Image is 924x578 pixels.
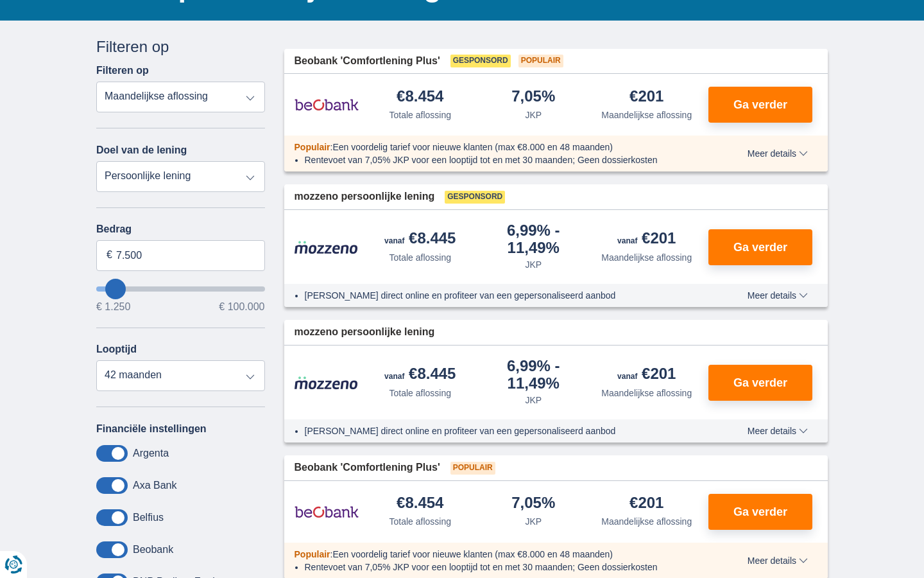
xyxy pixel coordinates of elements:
div: : [284,548,711,561]
img: product.pl.alt Mozzeno [295,376,359,390]
div: JKP [525,258,542,271]
span: Ga verder [733,99,787,110]
div: €8.454 [397,495,443,512]
span: € [107,248,112,263]
button: Meer details [738,426,817,436]
div: Filteren op [96,36,265,58]
span: Populair [450,462,495,475]
div: Maandelijkse aflossing [601,251,692,264]
span: Gesponsord [445,191,505,204]
div: : [284,141,711,153]
div: Totale aflossing [389,251,451,264]
span: Een voordelig tarief voor nieuwe klanten (max €8.000 en 48 maanden) [332,549,613,559]
span: Meer details [748,291,808,300]
span: Ga verder [733,241,787,253]
span: Een voordelig tarief voor nieuwe klanten (max €8.000 en 48 maanden) [332,142,613,152]
span: Beobank 'Comfortlening Plus' [295,460,440,475]
span: Ga verder [733,506,787,518]
label: Filteren op [96,65,149,76]
label: Doel van de lening [96,144,187,156]
div: €201 [617,366,676,384]
input: wantToBorrow [96,286,265,292]
div: €201 [629,495,663,512]
div: €8.445 [384,231,456,249]
span: Meer details [748,426,808,435]
label: Belfius [133,512,164,523]
li: Rentevoet van 7,05% JKP voor een looptijd tot en met 30 maanden; Geen dossierkosten [305,561,701,574]
div: €201 [629,89,663,106]
label: Looptijd [96,344,137,355]
div: Totale aflossing [389,387,451,399]
label: Bedrag [96,223,265,235]
span: Populair [295,549,330,559]
span: Ga verder [733,377,787,389]
span: Populair [518,55,563,67]
div: Totale aflossing [389,515,451,528]
div: €8.445 [384,366,456,384]
div: JKP [525,394,542,407]
span: Populair [295,142,330,152]
div: 6,99% [482,223,585,256]
span: mozzeno persoonlijke lening [295,325,435,340]
img: product.pl.alt Beobank [295,496,359,528]
span: Gesponsord [450,55,511,67]
div: 6,99% [482,358,585,391]
label: Axa Bank [133,480,176,491]
div: JKP [525,109,542,121]
img: product.pl.alt Beobank [295,89,359,121]
button: Ga verder [708,87,812,123]
div: JKP [525,515,542,528]
div: €201 [617,231,676,249]
div: Totale aflossing [389,109,451,121]
li: [PERSON_NAME] direct online en profiteer van een gepersonaliseerd aanbod [305,425,701,437]
div: 7,05% [511,89,555,106]
label: Argenta [133,448,169,459]
img: product.pl.alt Mozzeno [295,240,359,254]
button: Meer details [738,290,817,301]
li: Rentevoet van 7,05% JKP voor een looptijd tot en met 30 maanden; Geen dossierkosten [305,153,701,166]
button: Ga verder [708,229,812,265]
span: mozzeno persoonlijke lening [295,189,435,204]
div: €8.454 [397,89,443,106]
li: [PERSON_NAME] direct online en profiteer van een gepersonaliseerd aanbod [305,289,701,302]
div: Maandelijkse aflossing [601,109,692,121]
span: € 100.000 [219,302,264,312]
label: Beobank [133,544,173,556]
span: Meer details [748,149,808,158]
button: Ga verder [708,494,812,530]
span: € 1.250 [96,302,130,312]
button: Ga verder [708,365,812,401]
div: Maandelijkse aflossing [601,515,692,528]
label: Financiële instellingen [96,423,207,435]
button: Meer details [738,148,817,159]
div: Maandelijkse aflossing [601,387,692,399]
span: Meer details [748,556,808,565]
button: Meer details [738,556,817,566]
div: 7,05% [511,495,555,512]
span: Beobank 'Comfortlening Plus' [295,54,440,69]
